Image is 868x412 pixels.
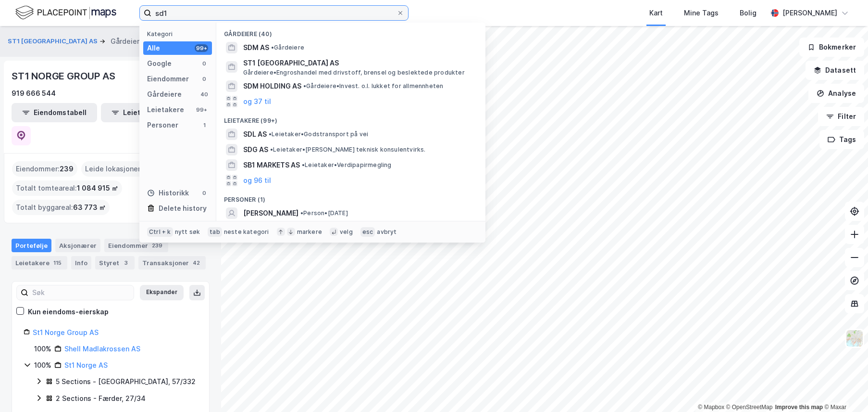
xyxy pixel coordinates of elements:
[302,161,305,168] span: •
[12,161,77,177] div: Eiendommer :
[195,44,208,52] div: 99+
[216,23,485,40] div: Gårdeiere (40)
[684,7,719,19] div: Mine Tags
[271,44,304,51] span: Gårdeiere
[300,209,303,217] span: •
[303,82,306,90] span: •
[147,58,172,69] div: Google
[782,7,837,19] div: [PERSON_NAME]
[243,175,271,186] button: og 96 til
[818,107,864,126] button: Filter
[147,30,212,38] div: Kategori
[243,159,300,171] span: SB1 MARKETS AS
[81,161,150,177] div: Leide lokasjoner :
[820,366,868,412] iframe: Chat Widget
[200,60,208,67] div: 0
[200,75,208,83] div: 0
[12,103,97,122] button: Eiendomstabell
[775,404,823,411] a: Improve this map
[806,61,864,80] button: Datasett
[12,180,122,196] div: Totalt tomteareal :
[195,106,208,114] div: 99+
[200,189,208,197] div: 0
[302,161,392,169] span: Leietaker • Verdipapirmegling
[34,360,51,371] div: 100%
[698,404,724,411] a: Mapbox
[34,343,51,355] div: 100%
[740,7,756,19] div: Bolig
[191,258,202,268] div: 42
[28,306,109,318] div: Kun eiendoms-eierskap
[147,73,189,85] div: Eiendommer
[73,202,106,213] span: 63 773 ㎡
[216,188,485,206] div: Personer (1)
[845,329,864,348] img: Z
[726,404,773,411] a: OpenStreetMap
[95,256,135,270] div: Styret
[200,121,208,129] div: 1
[243,96,271,107] button: og 37 til
[270,146,426,154] span: Leietaker • [PERSON_NAME] teknisk konsulentvirks.
[15,4,116,21] img: logo.f888ab2527a4732fd821a326f86c7f29.svg
[56,393,146,404] div: 2 Sections - Færder, 27/34
[799,38,864,57] button: Bokmerker
[360,227,375,237] div: esc
[224,228,269,236] div: neste kategori
[51,258,63,268] div: 115
[147,89,182,100] div: Gårdeiere
[175,228,200,236] div: nytt søk
[77,182,118,194] span: 1 084 915 ㎡
[111,36,139,47] div: Gårdeier
[151,6,397,20] input: Søk på adresse, matrikkel, gårdeiere, leietakere eller personer
[340,228,353,236] div: velg
[104,239,168,252] div: Eiendommer
[649,7,663,19] div: Kart
[147,187,189,199] div: Historikk
[300,209,348,217] span: Person • [DATE]
[64,345,140,353] a: Shell Madlakrossen AS
[243,80,301,92] span: SDM HOLDING AS
[243,129,267,140] span: SDL AS
[159,203,207,214] div: Delete history
[147,104,184,116] div: Leietakere
[243,57,474,69] span: ST1 [GEOGRAPHIC_DATA] AS
[243,144,268,155] span: SDG AS
[270,146,273,153] span: •
[808,84,864,103] button: Analyse
[147,227,173,237] div: Ctrl + k
[140,285,184,300] button: Ekspander
[55,239,100,252] div: Aksjonærer
[12,239,51,252] div: Portefølje
[243,69,465,77] span: Gårdeiere • Engroshandel med drivstoff, brensel og beslektede produkter
[269,130,272,138] span: •
[12,68,117,84] div: ST1 NORGE GROUP AS
[56,376,196,387] div: 5 Sections - [GEOGRAPHIC_DATA], 57/332
[150,241,164,250] div: 239
[147,119,178,131] div: Personer
[819,130,864,149] button: Tags
[138,256,206,270] div: Transaksjoner
[64,361,108,369] a: St1 Norge AS
[121,258,131,268] div: 3
[33,328,99,336] a: St1 Norge Group AS
[12,256,67,270] div: Leietakere
[208,227,222,237] div: tab
[60,163,74,175] span: 239
[297,228,322,236] div: markere
[269,130,368,138] span: Leietaker • Godstransport på vei
[303,82,443,90] span: Gårdeiere • Invest. o.l. lukket for allmennheten
[216,109,485,127] div: Leietakere (99+)
[8,37,99,46] button: ST1 [GEOGRAPHIC_DATA] AS
[71,256,91,270] div: Info
[271,44,274,51] span: •
[12,200,110,215] div: Totalt byggareal :
[377,228,397,236] div: avbryt
[243,207,298,219] span: [PERSON_NAME]
[820,366,868,412] div: Kontrollprogram for chat
[200,90,208,98] div: 40
[243,42,269,53] span: SDM AS
[101,103,186,122] button: Leietakertabell
[147,42,160,54] div: Alle
[28,285,134,300] input: Søk
[12,88,56,99] div: 919 666 544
